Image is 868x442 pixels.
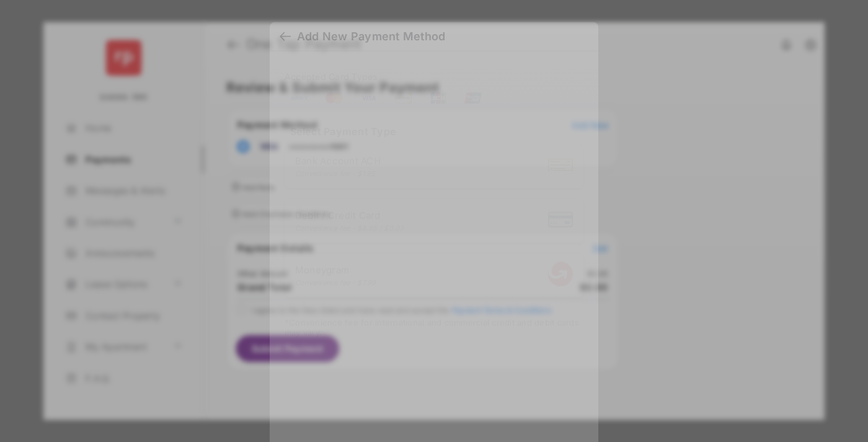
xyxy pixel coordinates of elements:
span: Debit / Credit Card [295,210,404,221]
div: Convenience fee - $6.95 / $0.03 [295,224,404,232]
div: Convenience fee - $1.95 [295,169,381,178]
span: Accepted Card Types [285,71,383,82]
div: Add New Payment Method [297,30,445,43]
div: Convenience fee - $7.99 [295,278,376,287]
div: * Convenience fee for international and commercial credit and debit cards may vary. [285,317,583,340]
h4: Select Payment Type [285,125,583,138]
span: Moneygram [295,264,376,276]
span: Bank Account ACH [295,155,381,167]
